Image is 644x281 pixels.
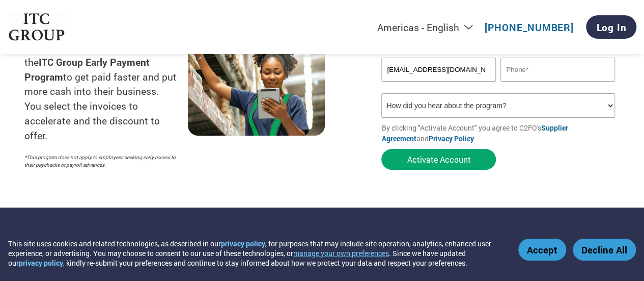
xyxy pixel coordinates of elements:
[188,35,325,136] img: supply chain worker
[428,134,473,143] a: Privacy Policy
[381,123,568,143] a: Supplier Agreement
[500,83,614,89] div: Inavlid Phone Number
[500,58,614,82] input: Phone*
[586,15,636,39] a: Log In
[221,239,265,248] a: privacy policy
[19,258,63,268] a: privacy policy
[518,239,566,261] button: Accept
[24,154,178,169] p: *This program does not apply to employees seeking early access to their paychecks or payroll adva...
[381,149,496,170] button: Activate Account
[573,239,636,261] button: Decline All
[381,122,620,144] p: By clicking "Activate Account" you agree to C2FO's and
[24,56,150,83] strong: ITC Group Early Payment Program
[381,58,495,82] input: Invalid Email format
[293,248,389,258] button: manage your own preferences
[485,21,574,34] a: [PHONE_NUMBER]
[381,83,495,89] div: Inavlid Email Address
[8,239,503,268] div: This site uses cookies and related technologies, as described in our , for purposes that may incl...
[8,13,66,41] img: ITC Group
[24,40,188,143] p: Suppliers choose C2FO and the to get paid faster and put more cash into their business. You selec...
